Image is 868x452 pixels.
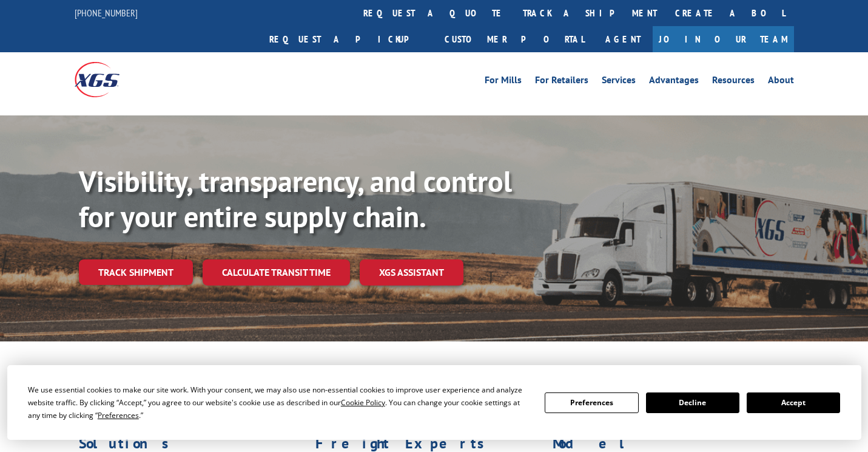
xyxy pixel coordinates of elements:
[747,392,840,413] button: Accept
[341,397,385,408] span: Cookie Policy
[7,365,861,440] div: Cookie Consent Prompt
[646,392,739,413] button: Decline
[653,26,794,52] a: Join Our Team
[535,75,588,89] a: For Retailers
[79,162,512,235] b: Visibility, transparency, and control for your entire supply chain.
[203,259,350,286] a: Calculate transit time
[649,75,699,89] a: Advantages
[75,7,138,19] a: [PHONE_NUMBER]
[768,75,794,89] a: About
[712,75,755,89] a: Resources
[485,75,522,89] a: For Mills
[436,26,593,52] a: Customer Portal
[98,410,139,420] span: Preferences
[79,259,193,285] a: Track shipment
[593,26,653,52] a: Agent
[360,259,463,286] a: XGS ASSISTANT
[28,383,530,422] div: We use essential cookies to make our site work. With your consent, we may also use non-essential ...
[260,26,436,52] a: Request a pickup
[545,392,638,413] button: Preferences
[602,75,636,89] a: Services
